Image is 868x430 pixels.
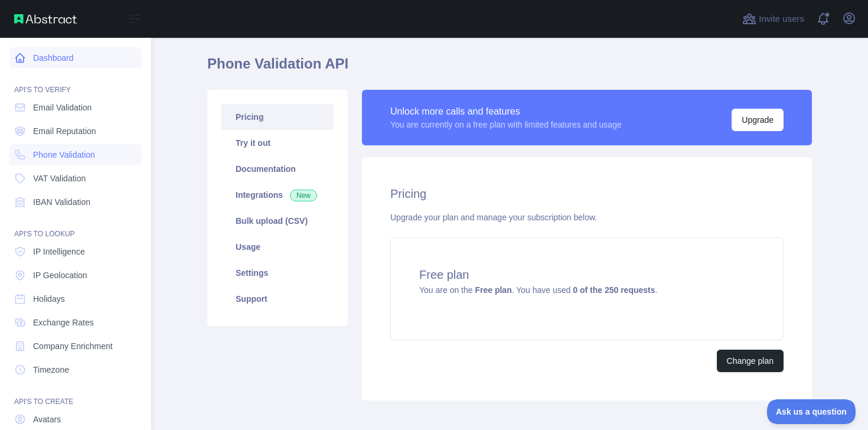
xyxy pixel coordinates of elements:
[9,312,142,333] a: Exchange Rates
[9,47,142,69] a: Dashboard
[390,211,784,223] div: Upgrade your plan and manage your subscription below.
[390,185,784,202] h2: Pricing
[9,144,142,165] a: Phone Validation
[9,215,142,239] div: API'S TO LOOKUP
[221,286,334,312] a: Support
[9,265,142,286] a: IP Geolocation
[33,340,113,352] span: Company Enrichment
[207,54,812,83] h1: Phone Validation API
[9,191,142,213] a: IBAN Validation
[9,383,142,406] div: API'S TO CREATE
[419,285,657,295] span: You are on the . You have used .
[33,102,92,113] span: Email Validation
[221,156,334,182] a: Documentation
[9,97,142,118] a: Email Validation
[14,14,77,24] img: Abstract API
[33,269,87,281] span: IP Geolocation
[9,120,142,142] a: Email Reputation
[390,105,622,119] div: Unlock more calls and features
[33,293,65,305] span: Holidays
[33,125,96,137] span: Email Reputation
[9,71,142,95] div: API'S TO VERIFY
[221,182,334,208] a: Integrations New
[33,246,85,258] span: IP Intelligence
[9,335,142,357] a: Company Enrichment
[573,285,655,295] strong: 0 of the 250 requests
[33,364,69,376] span: Timezone
[221,260,334,286] a: Settings
[390,119,622,131] div: You are currently on a free plan with limited features and usage
[9,241,142,262] a: IP Intelligence
[9,409,142,430] a: Avatars
[717,350,784,372] button: Change plan
[419,266,755,283] h4: Free plan
[221,234,334,260] a: Usage
[767,399,856,424] iframe: Toggle Customer Support
[33,172,86,184] span: VAT Validation
[33,317,94,328] span: Exchange Rates
[732,109,784,131] button: Upgrade
[9,168,142,189] a: VAT Validation
[740,9,807,28] button: Invite users
[221,208,334,234] a: Bulk upload (CSV)
[33,196,90,208] span: IBAN Validation
[475,285,511,295] strong: Free plan
[221,104,334,130] a: Pricing
[33,149,95,161] span: Phone Validation
[9,288,142,310] a: Holidays
[221,130,334,156] a: Try it out
[9,359,142,380] a: Timezone
[290,190,317,201] span: New
[33,413,61,425] span: Avatars
[759,12,804,26] span: Invite users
